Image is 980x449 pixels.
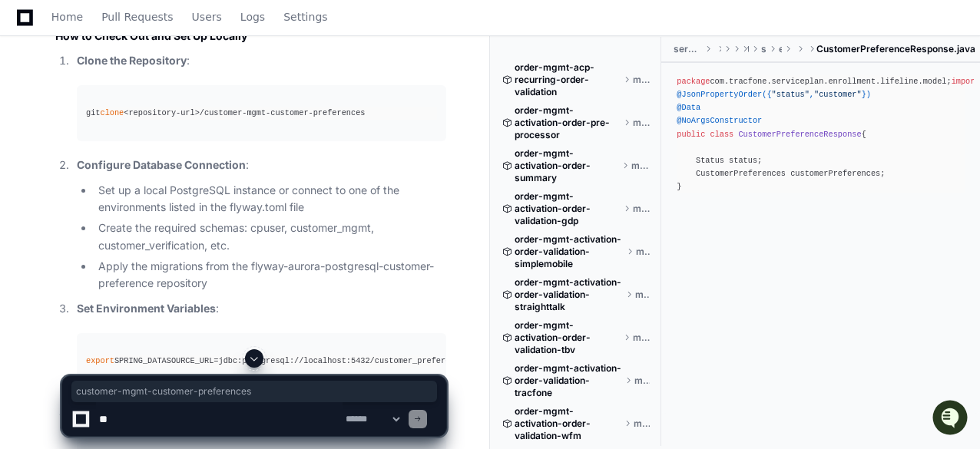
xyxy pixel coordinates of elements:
strong: Configure Database Connection [77,158,246,171]
p: : [77,157,446,174]
span: order-mgmt-activation-order-summary [515,147,619,184]
li: Create the required schemas: cpuser, customer_mgmt, customer_verification, etc. [94,220,446,255]
span: @NoArgsConstructor [677,116,762,125]
span: order-mgmt-activation-order-validation-simplemobile [515,233,624,270]
span: order-mgmt-acp-recurring-order-validation [515,61,621,98]
button: Start new chat [261,119,280,137]
span: clone [100,108,124,117]
span: master [633,203,650,215]
span: @JsonPropertyOrder({ , }) [677,90,871,99]
span: master [633,117,650,129]
iframe: Open customer support [931,398,972,440]
span: Settings [283,12,327,21]
span: customer-mgmt-customer-preferences [76,385,432,398]
span: order-mgmt-activation-order-validation-tbv [515,319,621,356]
span: master [636,246,651,258]
span: Users [192,12,222,21]
p: : [77,52,446,70]
span: public [677,130,705,139]
span: Pylon [153,161,186,173]
span: serviceplan-enrollment-lifeline [674,43,702,55]
div: Welcome [15,61,280,86]
img: PlayerZero [15,15,46,46]
div: We're offline, but we'll be back soon! [52,130,223,142]
span: CustomerPreferenceResponse [738,130,861,139]
span: master [633,74,650,86]
span: order-mgmt-activation-order-validation-gdp [515,190,621,227]
div: com.tracfone.serviceplan.enrollment.lifeline.model; com.fasterxml.[PERSON_NAME]. .JsonInclude; co... [677,75,965,193]
span: "customer" [814,90,862,99]
span: import [952,77,980,86]
span: CustomerPreferenceResponse.java [816,43,975,55]
span: package [677,77,710,86]
span: "status" [772,90,809,99]
strong: Clone the Repository [77,54,187,67]
div: git <repository-url>/customer-mgmt-customer-preferences [86,107,437,120]
li: Apply the migrations from the flyway-aurora-postgresql-customer-preference repository [94,258,446,293]
span: master [631,160,650,172]
div: Start new chat [52,114,252,130]
img: 1756235613930-3d25f9e4-fa56-45dd-b3ad-e072dfbd1548 [15,114,43,142]
span: tracfone [747,43,749,55]
span: master [635,289,650,301]
span: class [710,130,733,139]
span: master [633,332,650,344]
span: serviceplan [761,43,766,55]
p: : [77,300,446,318]
li: Set up a local PostgreSQL instance or connect to one of the environments listed in the flyway.tom... [94,182,446,217]
span: @Data [677,103,700,112]
a: Powered byPylon [108,160,186,173]
span: Logs [240,12,265,21]
span: order-mgmt-activation-order-validation-straighttalk [515,276,623,313]
span: Pull Requests [101,12,173,21]
strong: Set Environment Variables [77,302,216,315]
span: Home [51,12,83,21]
span: enrollment [779,43,783,55]
span: order-mgmt-activation-order-pre-processor [515,104,621,141]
